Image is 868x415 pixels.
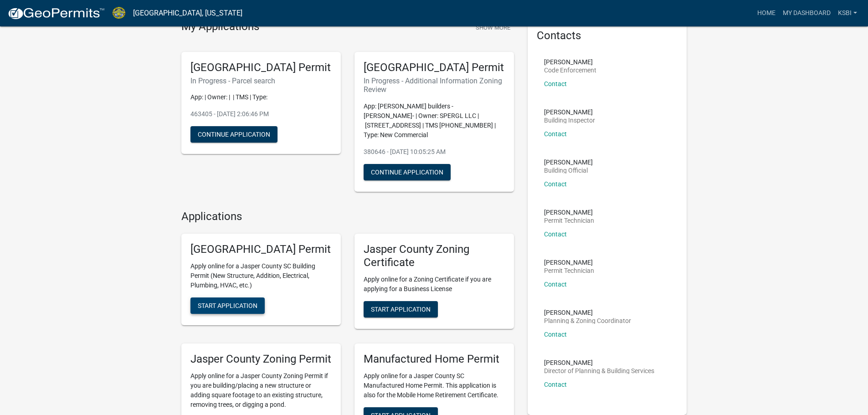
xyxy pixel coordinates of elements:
h5: [GEOGRAPHIC_DATA] Permit [190,61,332,74]
h5: [GEOGRAPHIC_DATA] Permit [364,61,505,74]
p: Planning & Zoning Coordinator [544,318,631,324]
p: Building Inspector [544,117,595,123]
h5: Jasper County Zoning Permit [190,353,332,366]
p: App: [PERSON_NAME] builders - [PERSON_NAME]- | Owner: SPERGL LLC | [STREET_ADDRESS] | TMS [PHONE_... [364,102,505,140]
button: Start Application [364,301,438,318]
p: Director of Planning & Building Services [544,368,654,374]
a: Contact [544,180,567,188]
span: Start Application [198,302,257,309]
p: Building Official [544,167,593,174]
h5: Manufactured Home Permit [364,353,505,366]
p: [PERSON_NAME] [544,309,631,316]
p: Code Enforcement [544,67,596,73]
h6: In Progress - Additional Information Zoning Review [364,77,505,94]
a: KSBI [834,5,861,22]
h5: Jasper County Zoning Certificate [364,243,505,269]
p: [PERSON_NAME] [544,59,596,65]
p: App: | Owner: | | TMS | Type: [190,92,332,102]
p: Permit Technician [544,267,594,274]
span: Start Application [371,306,431,313]
h5: Contacts [537,29,678,42]
a: Home [754,5,779,22]
a: Contact [544,130,567,138]
p: [PERSON_NAME] [544,359,654,366]
p: 380646 - [DATE] 10:05:25 AM [364,147,505,157]
a: [GEOGRAPHIC_DATA], [US_STATE] [133,5,242,21]
a: Contact [544,331,567,338]
a: Contact [544,80,567,87]
p: [PERSON_NAME] [544,209,594,215]
p: [PERSON_NAME] [544,109,595,115]
a: Contact [544,281,567,288]
button: Continue Application [364,164,451,180]
h6: In Progress - Parcel search [190,77,332,85]
p: [PERSON_NAME] [544,159,593,165]
img: Jasper County, South Carolina [112,7,126,19]
a: Contact [544,231,567,238]
p: [PERSON_NAME] [544,259,594,266]
a: My Dashboard [779,5,834,22]
p: Apply online for a Jasper County SC Building Permit (New Structure, Addition, Electrical, Plumbin... [190,261,332,290]
button: Start Application [190,297,265,314]
p: Apply online for a Zoning Certificate if you are applying for a Business License [364,275,505,294]
a: Contact [544,381,567,388]
h4: My Applications [181,20,259,34]
button: Continue Application [190,126,277,143]
h5: [GEOGRAPHIC_DATA] Permit [190,243,332,256]
p: Apply online for a Jasper County Zoning Permit if you are building/placing a new structure or add... [190,371,332,410]
p: 463405 - [DATE] 2:06:46 PM [190,109,332,119]
h4: Applications [181,210,514,223]
p: Apply online for a Jasper County SC Manufactured Home Permit. This application is also for the Mo... [364,371,505,400]
p: Permit Technician [544,217,594,224]
button: Show More [472,20,514,35]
